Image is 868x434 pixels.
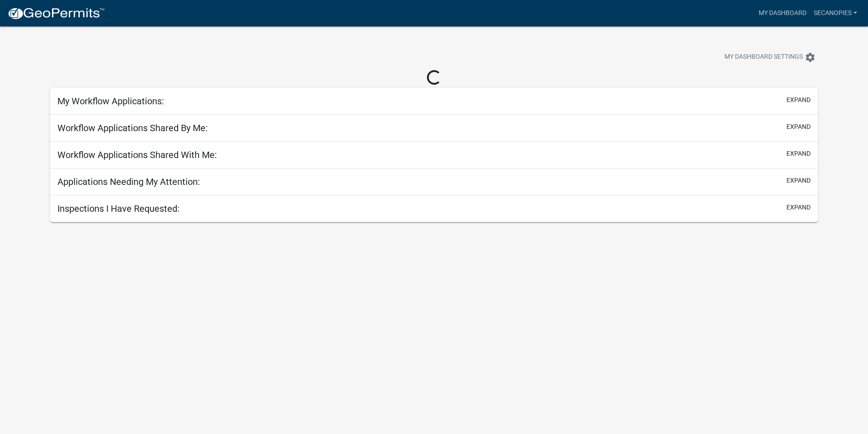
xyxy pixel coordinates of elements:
h5: Workflow Applications Shared By Me: [57,123,208,133]
h5: Workflow Applications Shared With Me: [57,149,217,160]
button: expand [786,203,811,212]
button: expand [786,149,811,158]
button: expand [786,176,811,185]
a: secanopies [810,5,861,22]
h5: Inspections I Have Requested: [57,203,180,214]
a: My Dashboard [755,5,810,22]
button: expand [786,122,811,132]
h5: Applications Needing My Attention: [57,176,200,187]
h5: My Workflow Applications: [57,96,164,107]
i: settings [805,52,816,63]
span: My Dashboard Settings [724,52,803,63]
button: expand [786,95,811,105]
button: My Dashboard Settingssettings [717,48,823,66]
